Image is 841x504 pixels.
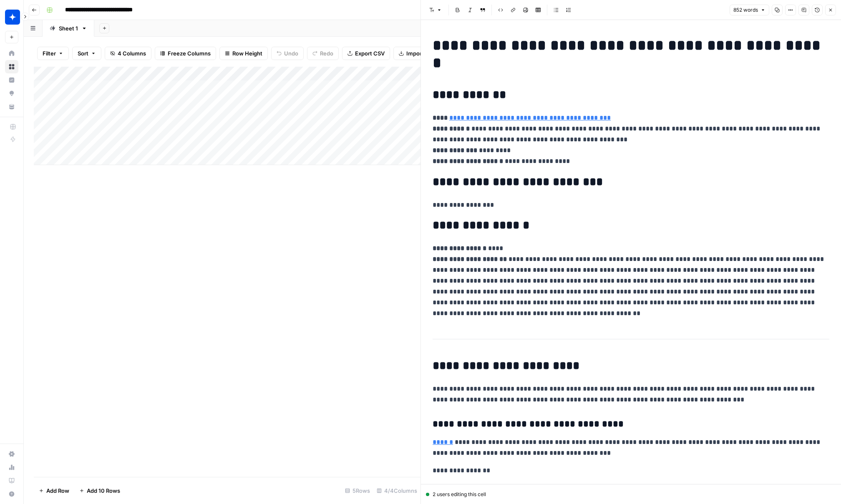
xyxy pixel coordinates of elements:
button: Workspace: Wiz [5,7,18,28]
span: Sort [78,49,88,58]
span: Add Row [46,486,69,495]
button: Filter [37,47,69,60]
a: Opportunities [5,87,18,100]
div: 5 Rows [342,484,373,497]
button: Export CSV [342,47,390,60]
button: 4 Columns [105,47,151,60]
span: Redo [320,49,333,58]
span: Row Height [232,49,262,58]
button: Help + Support [5,487,18,501]
span: 852 words [733,6,758,14]
div: 2 users editing this cell [426,491,836,498]
button: Add 10 Rows [74,484,125,497]
button: Import CSV [393,47,442,60]
span: Add 10 Rows [87,486,120,495]
span: 4 Columns [118,49,146,58]
span: Export CSV [355,49,385,58]
button: Row Height [219,47,268,60]
span: Freeze Columns [168,49,211,58]
a: Learning Hub [5,474,18,487]
span: Undo [284,49,298,58]
a: Settings [5,447,18,461]
span: Filter [43,49,56,58]
a: Home [5,47,18,60]
button: Undo [271,47,304,60]
img: Wiz Logo [5,10,20,25]
div: Sheet 1 [59,24,78,33]
div: 4/4 Columns [373,484,420,497]
a: Insights [5,73,18,87]
span: Import CSV [406,49,436,58]
a: Usage [5,461,18,474]
a: Your Data [5,100,18,113]
a: Browse [5,60,18,73]
button: Redo [307,47,339,60]
button: Freeze Columns [155,47,216,60]
a: Sheet 1 [43,20,94,37]
button: 852 words [730,5,769,15]
button: Sort [72,47,101,60]
button: Add Row [34,484,74,497]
